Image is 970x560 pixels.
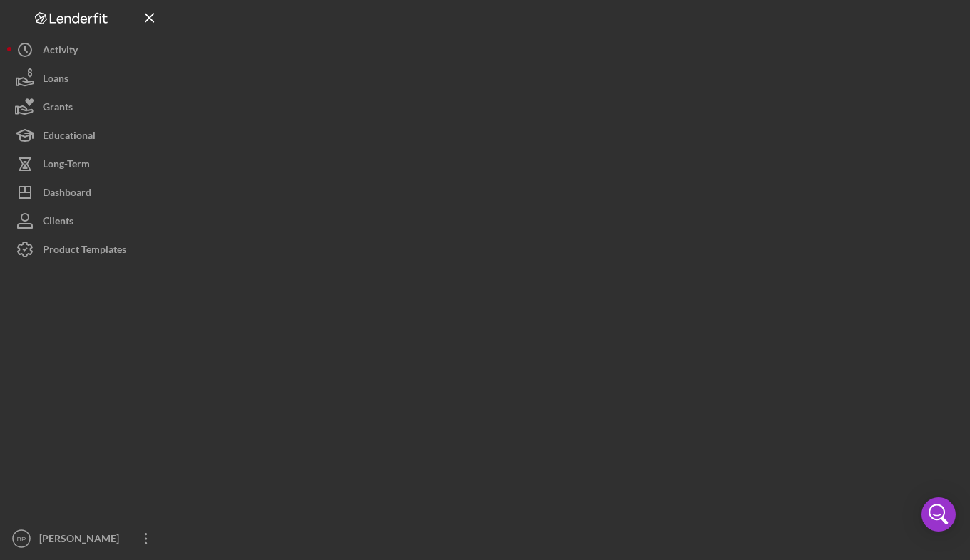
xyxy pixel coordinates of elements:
button: BP[PERSON_NAME] [7,524,164,553]
button: Grants [7,93,164,121]
button: Activity [7,36,164,64]
button: Clients [7,207,164,235]
div: Open Intercom Messenger [921,497,956,532]
div: Product Templates [43,235,126,267]
button: Loans [7,64,164,93]
div: Long-Term [43,150,90,182]
div: Educational [43,121,96,153]
div: Loans [43,64,68,96]
div: Grants [43,93,73,125]
button: Long-Term [7,150,164,178]
text: BP [17,535,26,543]
div: Clients [43,207,73,239]
div: Dashboard [43,178,91,210]
button: Dashboard [7,178,164,207]
div: [PERSON_NAME] [36,524,128,556]
button: Product Templates [7,235,164,264]
button: Educational [7,121,164,150]
div: Activity [43,36,78,68]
